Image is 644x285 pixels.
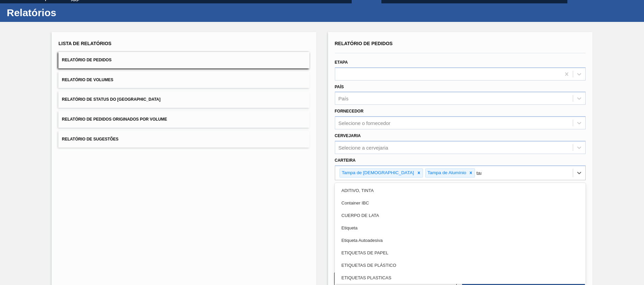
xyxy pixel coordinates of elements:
div: ADITIVO, TINTA [335,184,586,197]
div: ETIQUETAS DE PAPEL [335,247,586,259]
label: Etapa [335,60,348,65]
span: Relatório de Volumes [62,77,113,82]
button: Relatório de Pedidos [58,52,309,68]
span: Relatório de Pedidos [335,41,393,46]
div: Tampa de Alumínio [426,169,467,177]
label: Fornecedor [335,109,364,114]
div: Etiqueta Autoadesiva [335,234,586,247]
button: Relatório de Pedidos Originados por Volume [58,111,309,128]
span: Relatório de Sugestões [62,137,118,141]
div: ETIQUETAS DE PLÁSTICO [335,259,586,272]
label: Carteira [335,158,356,163]
span: Relatório de Pedidos Originados por Volume [62,117,167,122]
button: Relatório de Volumes [58,72,309,88]
div: CUERPO DE LATA [335,209,586,222]
span: Relatório de Status do [GEOGRAPHIC_DATA] [62,97,160,102]
div: Selecione o fornecedor [339,120,391,126]
label: País [335,85,344,89]
h1: Relatórios [7,9,127,17]
label: Cervejaria [335,133,361,138]
button: Relatório de Status do [GEOGRAPHIC_DATA] [58,91,309,108]
span: Relatório de Pedidos [62,58,111,62]
div: Etiqueta [335,222,586,234]
div: País [339,96,349,101]
div: Tampa de [DEMOGRAPHIC_DATA] [340,169,415,177]
div: Container IBC [335,197,586,209]
div: ETIQUETAS PLASTICAS [335,272,586,284]
button: Relatório de Sugestões [58,131,309,148]
span: Lista de Relatórios [58,41,111,46]
div: Selecione a cervejaria [339,145,388,150]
